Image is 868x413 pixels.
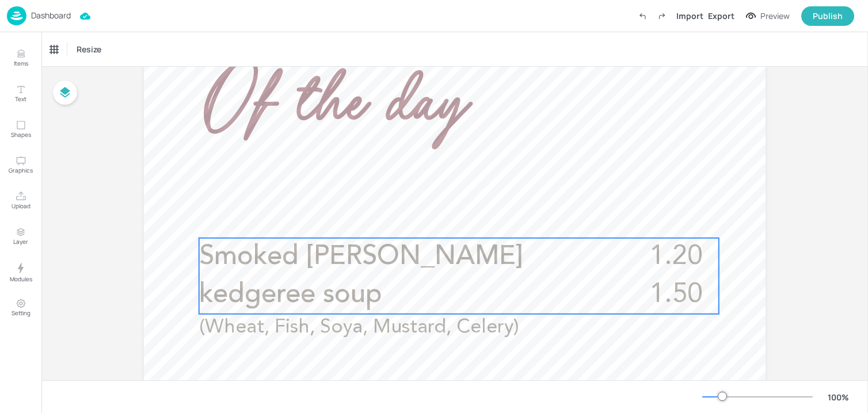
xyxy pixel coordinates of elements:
[676,10,703,22] div: Import
[760,10,790,22] div: Preview
[199,243,523,308] span: Smoked [PERSON_NAME] kedgeree soup
[652,6,672,26] label: Redo (Ctrl + Y)
[739,7,797,25] button: Preview
[199,318,519,337] span: (Wheat, Fish, Soya, Mustard, Celery)
[649,243,702,308] span: 1.20 1.50
[633,6,652,26] label: Undo (Ctrl + Z)
[813,10,843,22] div: Publish
[31,12,71,20] p: Dashboard
[824,391,852,403] div: 100 %
[7,6,26,25] img: logo-86c26b7e.jpg
[74,43,104,55] span: Resize
[708,10,734,22] div: Export
[801,6,854,26] button: Publish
